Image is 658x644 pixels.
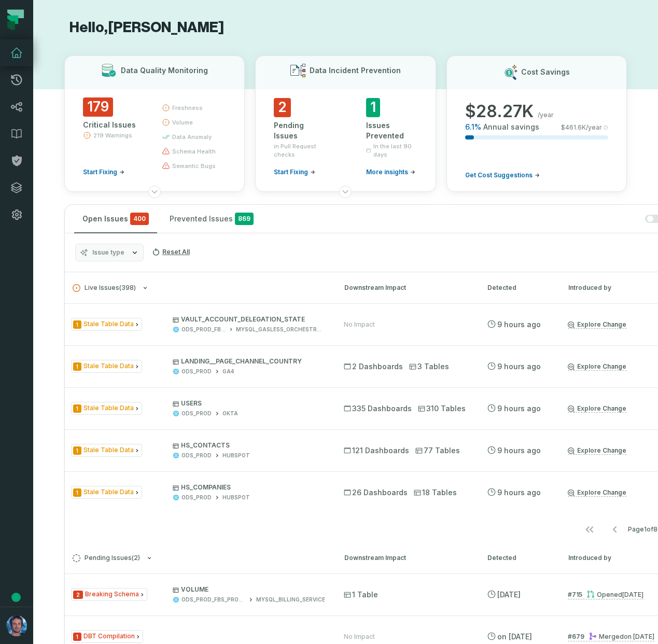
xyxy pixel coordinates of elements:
[624,633,654,640] relative-time: Aug 5, 2025, 2:26 PM GMT+3
[73,284,136,292] span: Live Issues ( 398 )
[521,67,570,77] h3: Cost Savings
[344,320,375,329] div: No Impact
[344,283,469,292] div: Downstream Impact
[73,633,81,641] span: Severity
[173,315,325,324] p: VAULT_ACCOUNT_DELEGATION_STATE
[465,171,540,179] a: Get Cost Suggestions
[181,326,226,333] div: ODS_PROD_FBS_PRODUCT
[71,630,143,643] span: Issue Type
[173,399,325,408] p: USERS
[344,403,412,414] span: 335 Dashboards
[172,147,216,156] span: schema health
[222,410,238,417] div: OKTA
[274,168,315,176] a: Start Fixing
[236,326,325,333] div: MYSQL_GASLESS_ORCHESTRATOR
[274,120,325,141] div: Pending Issues
[83,168,124,176] a: Start Fixing
[73,404,81,413] span: Severity
[11,593,21,602] div: Tooltip anchor
[487,553,550,563] div: Detected
[83,120,143,130] div: Critical Issues
[73,446,81,455] span: Severity
[568,362,626,371] a: Explore Change
[172,133,212,141] span: data anomaly
[538,111,554,119] span: /year
[181,494,212,501] div: ODS_PROD
[622,591,643,598] relative-time: Sep 10, 2025, 10:51 AM GMT+3
[568,404,626,413] a: Explore Change
[344,361,403,372] span: 2 Dashboards
[568,446,626,455] a: Explore Change
[366,168,408,176] span: More insights
[344,445,409,456] span: 121 Dashboards
[64,19,627,37] h1: Hello, [PERSON_NAME]
[344,553,469,563] div: Downstream Impact
[83,168,117,176] span: Start Fixing
[148,244,194,260] button: Reset All
[181,410,212,417] div: ODS_PROD
[344,487,408,498] span: 26 Dashboards
[173,483,325,492] p: HS_COMPANIES
[497,590,521,599] relative-time: Sep 10, 2025, 12:04 PM GMT+3
[586,591,643,598] div: Opened
[73,554,140,562] span: Pending Issues ( 2 )
[310,65,401,76] h3: Data Incident Prevention
[274,168,308,176] span: Start Fixing
[73,362,81,371] span: Severity
[161,205,262,233] button: Prevented Issues
[71,486,142,499] span: Issue Type
[344,633,375,641] div: No Impact
[568,488,626,497] a: Explore Change
[235,213,254,225] span: 869
[487,283,550,292] div: Detected
[366,120,417,141] div: Issues Prevented
[181,452,212,459] div: ODS_PROD
[465,101,534,122] span: $ 28.27K
[418,403,466,414] span: 310 Tables
[172,118,193,127] span: volume
[344,590,378,600] span: 1 Table
[497,404,541,413] relative-time: Sep 11, 2025, 6:25 AM GMT+3
[73,591,83,599] span: Severity
[181,596,245,604] div: ODS_PROD_FBS_PRODUCT
[73,488,81,497] span: Severity
[497,632,532,641] relative-time: Aug 5, 2025, 2:26 PM GMT+3
[561,123,602,132] span: $ 461.6K /year
[71,444,142,457] span: Issue Type
[71,360,142,373] span: Issue Type
[465,171,533,179] span: Get Cost Suggestions
[6,615,27,636] img: avatar of Matan GK
[121,65,208,76] h3: Data Quality Monitoring
[222,494,250,501] div: HUBSPOT
[73,554,326,562] button: Pending Issues(2)
[71,402,142,415] span: Issue Type
[173,585,325,594] p: VOLUME
[92,248,124,257] span: Issue type
[497,488,541,497] relative-time: Sep 11, 2025, 6:25 AM GMT+3
[130,213,149,225] span: critical issues and errors combined
[255,55,436,192] button: Data Incident Prevention2Pending Issuesin Pull Request checksStart Fixing1Issues PreventedIn the ...
[603,519,627,540] button: Go to previous page
[366,98,380,117] span: 1
[74,205,157,233] button: Open Issues
[497,446,541,455] relative-time: Sep 11, 2025, 6:25 AM GMT+3
[173,441,325,450] p: HS_CONTACTS
[173,357,325,366] p: LANDING__PAGE_CHANNEL_COUNTRY
[446,55,627,192] button: Cost Savings$28.27K/year6.1%Annual savings$461.6K/yearGet Cost Suggestions
[373,142,417,159] span: In the last 90 days
[172,104,203,112] span: freshness
[497,320,541,329] relative-time: Sep 11, 2025, 6:25 AM GMT+3
[465,122,481,132] span: 6.1 %
[256,596,325,604] div: MYSQL_BILLING_SERVICE
[172,162,216,170] span: semantic bugs
[71,588,147,601] span: Issue Type
[75,244,144,261] button: Issue type
[589,633,654,640] div: Merged
[64,55,245,192] button: Data Quality Monitoring179Critical Issues219 WarningsStart Fixingfreshnessvolumedata anomalyschem...
[181,368,212,375] div: ODS_PROD
[415,445,460,456] span: 77 Tables
[497,362,541,371] relative-time: Sep 11, 2025, 6:25 AM GMT+3
[577,519,602,540] button: Go to first page
[222,368,234,375] div: GA4
[274,142,325,159] span: in Pull Request checks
